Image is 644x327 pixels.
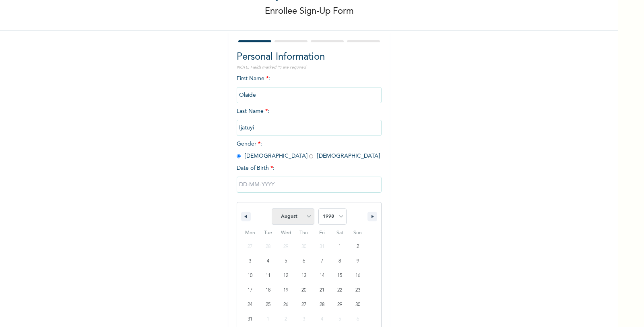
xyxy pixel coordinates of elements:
span: 27 [301,298,306,312]
button: 21 [313,283,331,298]
button: 31 [241,312,259,327]
span: Fri [313,227,331,240]
button: 18 [259,283,277,298]
span: 22 [337,283,342,298]
button: 29 [331,298,349,312]
span: 5 [285,254,287,269]
button: 26 [277,298,295,312]
span: 13 [301,269,306,283]
button: 13 [295,269,313,283]
span: 23 [355,283,360,298]
p: NOTE: Fields marked (*) are required [237,65,382,71]
span: 18 [266,283,270,298]
button: 7 [313,254,331,269]
span: Gender : [DEMOGRAPHIC_DATA] [DEMOGRAPHIC_DATA] [237,141,380,159]
input: DD-MM-YYYY [237,177,382,193]
button: 4 [259,254,277,269]
button: 23 [349,283,367,298]
span: 28 [320,298,324,312]
span: Date of Birth : [237,164,275,173]
button: 6 [295,254,313,269]
span: 24 [248,298,252,312]
span: Sun [349,227,367,240]
span: 10 [248,269,252,283]
span: 2 [357,240,359,254]
span: 11 [266,269,270,283]
button: 3 [241,254,259,269]
button: 28 [313,298,331,312]
span: Last Name : [237,108,382,131]
span: 26 [283,298,288,312]
button: 19 [277,283,295,298]
span: 12 [283,269,288,283]
span: Sat [331,227,349,240]
button: 30 [349,298,367,312]
button: 1 [331,240,349,254]
p: Enrollee Sign-Up Form [265,5,354,18]
span: 16 [355,269,360,283]
button: 14 [313,269,331,283]
button: 10 [241,269,259,283]
button: 20 [295,283,313,298]
span: 14 [320,269,324,283]
span: 30 [355,298,360,312]
span: First Name : [237,76,382,98]
button: 9 [349,254,367,269]
span: 21 [320,283,324,298]
span: 17 [248,283,252,298]
span: Tue [259,227,277,240]
button: 11 [259,269,277,283]
span: 1 [339,240,341,254]
span: Thu [295,227,313,240]
button: 25 [259,298,277,312]
button: 22 [331,283,349,298]
span: 31 [248,312,252,327]
span: 4 [267,254,269,269]
span: Wed [277,227,295,240]
input: Enter your last name [237,120,382,136]
button: 15 [331,269,349,283]
span: 8 [339,254,341,269]
button: 16 [349,269,367,283]
span: 19 [283,283,288,298]
input: Enter your first name [237,87,382,103]
h2: Personal Information [237,50,382,65]
span: 3 [249,254,251,269]
span: 15 [337,269,342,283]
span: 9 [357,254,359,269]
button: 27 [295,298,313,312]
button: 17 [241,283,259,298]
button: 5 [277,254,295,269]
button: 8 [331,254,349,269]
span: 20 [301,283,306,298]
span: 25 [266,298,270,312]
button: 12 [277,269,295,283]
button: 24 [241,298,259,312]
span: 29 [337,298,342,312]
span: Mon [241,227,259,240]
button: 2 [349,240,367,254]
span: 7 [321,254,323,269]
span: 6 [303,254,305,269]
